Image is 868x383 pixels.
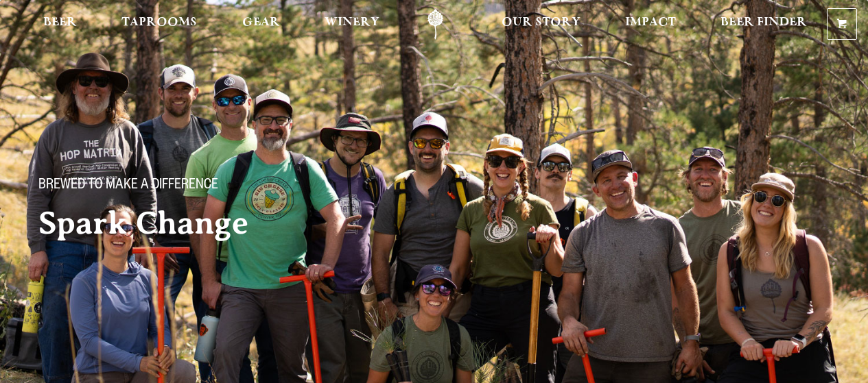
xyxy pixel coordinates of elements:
span: Brewed to make a difference [38,177,218,195]
a: Winery [316,9,388,40]
span: Our Story [502,17,580,28]
span: Taprooms [121,17,197,28]
a: Beer [34,9,86,40]
h2: Spark Change [38,206,467,240]
a: Impact [616,9,685,40]
a: Taprooms [113,9,206,40]
a: Gear [233,9,289,40]
span: Beer Finder [720,17,807,28]
a: Odell Home [410,9,461,40]
a: Our Story [493,9,589,40]
span: Impact [625,17,676,28]
span: Winery [325,17,379,28]
span: Gear [242,17,280,28]
a: Beer Finder [712,9,816,40]
span: Beer [43,17,77,28]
